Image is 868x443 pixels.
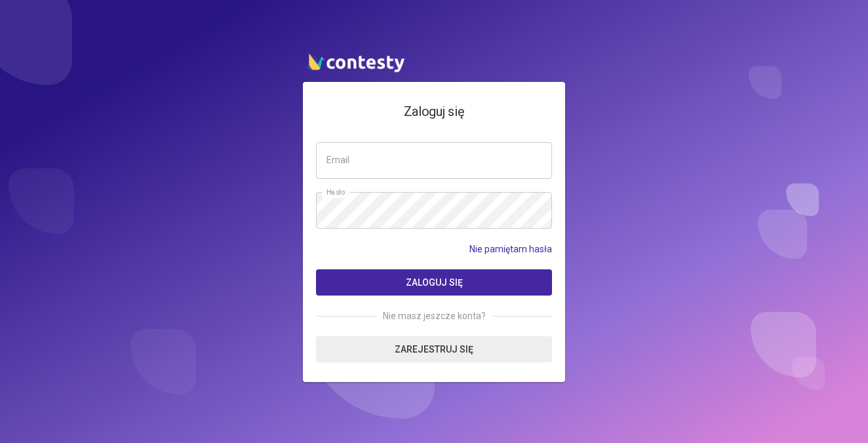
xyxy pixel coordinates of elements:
[303,48,408,75] img: contesty logo
[316,269,552,296] button: Zaloguj się
[469,242,552,256] a: Nie pamiętam hasła
[316,102,552,122] h4: Zaloguj się
[406,277,463,288] span: Zaloguj się
[316,336,552,362] a: Zarejestruj się
[376,309,492,323] span: Nie masz jeszcze konta?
